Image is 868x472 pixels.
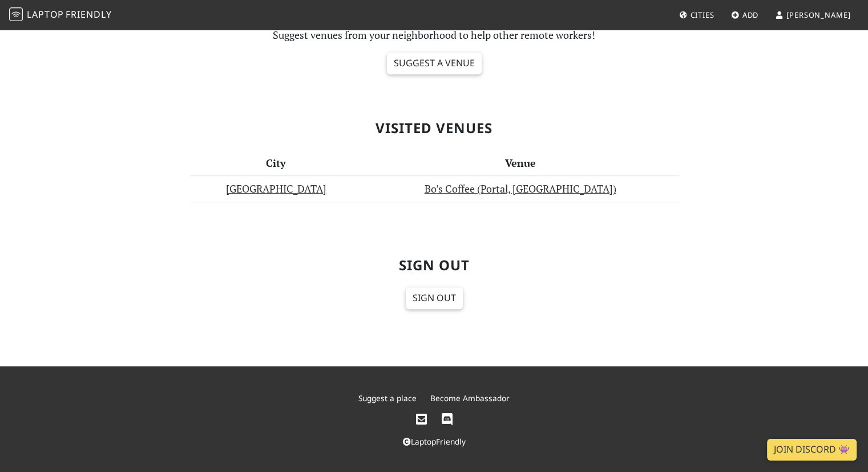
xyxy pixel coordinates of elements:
[387,53,482,74] a: Suggest a venue
[770,5,855,25] a: [PERSON_NAME]
[767,439,857,461] a: Join Discord 👾
[190,27,679,43] p: Suggest venues from your neighborhood to help other remote workers!
[9,5,112,25] a: LaptopFriendly LaptopFriendly
[403,436,466,447] a: LaptopFriendly
[362,150,679,176] th: Venue
[190,150,362,176] th: City
[9,7,23,21] img: LaptopFriendly
[675,5,719,25] a: Cities
[742,10,759,20] span: Add
[786,10,851,20] span: [PERSON_NAME]
[690,10,714,20] span: Cities
[726,5,764,25] a: Add
[425,182,616,195] a: Bo’s Coffee (Portal, [GEOGRAPHIC_DATA])
[66,8,111,21] span: Friendly
[358,393,417,403] a: Suggest a place
[430,393,510,403] a: Become Ambassador
[406,287,463,309] a: Sign Out
[27,8,64,21] span: Laptop
[226,182,326,195] a: [GEOGRAPHIC_DATA]
[64,120,804,137] h2: Visited Venues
